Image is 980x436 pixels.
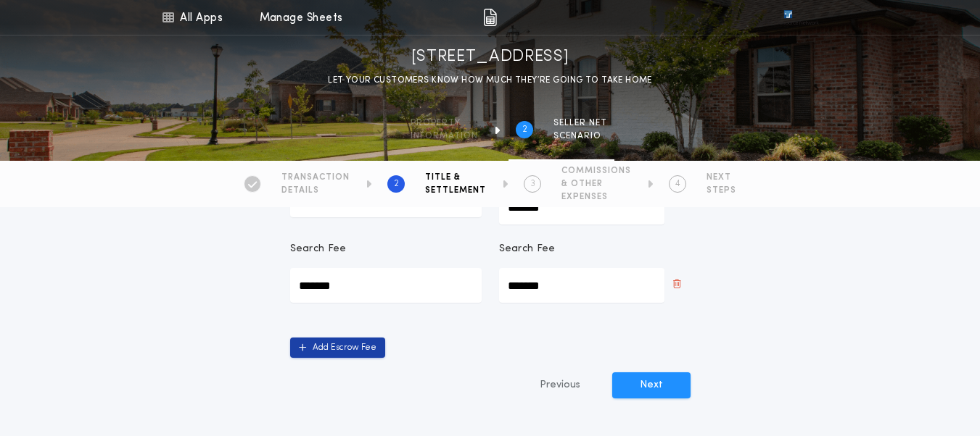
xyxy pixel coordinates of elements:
span: SCENARIO [553,130,607,142]
p: LET YOUR CUSTOMERS KNOW HOW MUCH THEY’RE GOING TO TAKE HOME [328,73,652,88]
span: TRANSACTION [281,172,350,183]
p: Search Fee [290,242,347,256]
h2: 2 [522,124,527,135]
p: Search Fee [499,242,556,256]
button: Previous [511,372,609,398]
input: Buyer Agent Commission Sales Tax [499,190,664,225]
h2: 2 [394,178,399,190]
span: DETAILS [281,185,350,196]
span: SELLER NET [553,117,607,129]
input: Search Fee [499,268,664,303]
span: STEPS [707,185,736,196]
span: NEXT [707,172,736,183]
span: SETTLEMENT [425,185,486,196]
span: TITLE & [425,172,486,183]
img: img [483,9,497,26]
button: Add Escrow Fee [290,338,385,358]
h2: 3 [530,178,535,190]
span: & OTHER [561,178,631,190]
span: COMMISSIONS [561,165,631,177]
button: Next [612,372,691,398]
h1: [STREET_ADDRESS] [411,46,569,69]
input: Search Fee [290,268,482,303]
span: EXPENSES [561,191,631,203]
img: vs-icon [757,10,818,25]
span: Property [411,117,478,129]
h2: 4 [675,178,680,190]
span: information [411,130,478,142]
